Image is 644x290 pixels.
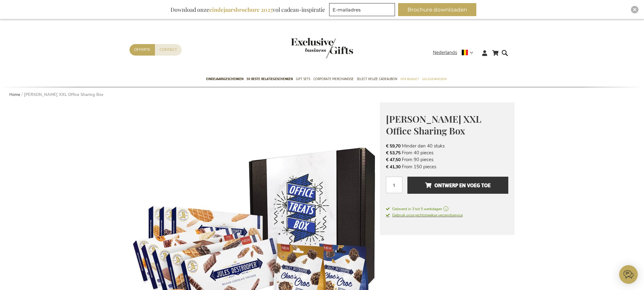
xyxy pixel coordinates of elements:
div: Close [631,6,638,13]
input: E-mailadres [329,3,395,16]
li: From 90 pieces [386,156,508,163]
span: Gelegenheden [422,76,446,82]
li: From 40 pieces [386,149,508,156]
span: € 53,75 [386,150,401,156]
span: Corporate Merchandise [313,76,354,82]
a: Contact [155,44,182,56]
iframe: belco-activator-frame [619,265,638,284]
a: Gebruik onze rechtstreekse verzendservice [386,212,463,218]
a: Geleverd in 3 tot 5 werkdagen [386,206,508,212]
span: 50 beste relatiegeschenken [247,76,293,82]
a: Offerte [129,44,155,56]
a: store logo [291,38,322,58]
span: Ontwerp en voeg toe [425,180,491,190]
span: Nederlands [433,49,457,56]
a: Home [9,92,20,97]
b: eindejaarsbrochure 2025 [209,6,273,13]
button: Ontwerp en voeg toe [407,177,508,194]
span: € 41,30 [386,164,401,170]
li: Minder dan 40 stuks [386,143,508,149]
span: Per Budget [400,76,419,82]
span: Gift Sets [296,76,310,82]
strong: [PERSON_NAME] XXL Office Sharing Box [24,92,103,97]
span: Select Keuze Cadeaubon [357,76,397,82]
span: € 47,50 [386,157,401,163]
button: Brochure downloaden [398,3,476,16]
img: Close [633,8,637,11]
form: marketing offers and promotions [329,3,397,18]
span: Eindejaarsgeschenken [206,76,243,82]
div: Download onze vol cadeau-inspiratie [168,3,328,16]
span: € 59,70 [386,143,401,149]
li: From 150 pieces [386,163,508,170]
input: Aantal [386,177,402,193]
span: Gebruik onze rechtstreekse verzendservice [386,213,463,218]
img: Exclusive Business gifts logo [291,38,353,58]
div: Nederlands [433,49,477,56]
span: [PERSON_NAME] XXL Office Sharing Box [386,113,481,137]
